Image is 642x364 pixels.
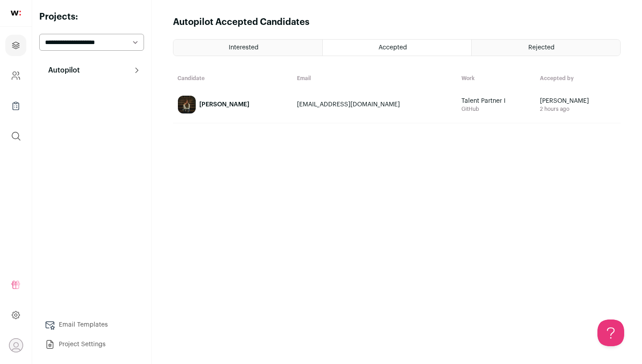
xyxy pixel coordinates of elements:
th: Accepted by [535,70,621,86]
th: Candidate [173,70,292,86]
h2: Projects: [39,11,144,23]
div: [PERSON_NAME] [199,100,249,109]
a: Company and ATS Settings [5,65,26,86]
span: Interested [229,44,259,51]
span: GitHub [461,105,531,113]
span: Rejected [528,44,555,51]
a: Company Lists [5,95,26,117]
th: Email [292,70,457,86]
span: Accepted [379,44,407,51]
img: wellfound-shorthand-0d5821cbd27db2630d0214b213865d53afaa358527fdda9d0ea32b1df1b89c2c.svg [11,11,21,16]
a: Email Templates [39,316,144,334]
iframe: Help Scout Beacon - Open [597,320,624,346]
button: Autopilot [39,61,144,79]
a: Projects [5,35,26,56]
a: [PERSON_NAME] [173,87,292,122]
span: Talent Partner I [461,97,531,105]
h1: Autopilot Accepted Candidates [173,16,309,28]
th: Work [457,70,535,86]
a: Interested [173,40,322,56]
div: [EMAIL_ADDRESS][DOMAIN_NAME] [297,100,453,109]
button: Open dropdown [9,338,23,352]
a: Rejected [472,40,620,56]
p: Autopilot [43,65,80,76]
span: [PERSON_NAME] [540,97,616,105]
span: 2 hours ago [540,105,616,113]
img: bba1f916b6020ba4b5c07a6c14bd2b775f79b9a7ade9af0d1a4e4d44509532d5 [178,96,196,113]
a: Project Settings [39,336,144,353]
